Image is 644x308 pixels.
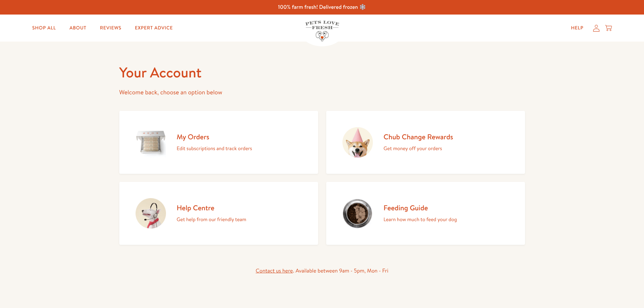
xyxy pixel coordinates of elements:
h2: My Orders [177,132,252,141]
a: My Orders Edit subscriptions and track orders [119,111,318,174]
a: Help [566,21,589,35]
h2: Feeding Guide [384,203,457,212]
p: Learn how much to feed your dog [384,215,457,224]
p: Get help from our friendly team [177,215,246,224]
div: . Available between 9am - 5pm, Mon - Fri [119,266,525,276]
a: Expert Advice [129,21,178,35]
a: Chub Change Rewards Get money off your orders [326,111,525,174]
h1: Your Account [119,63,525,82]
a: Shop All [27,21,61,35]
a: Feeding Guide Learn how much to feed your dog [326,182,525,245]
p: Edit subscriptions and track orders [177,144,252,153]
a: About [64,21,92,35]
a: Help Centre Get help from our friendly team [119,182,318,245]
p: Welcome back, choose an option below [119,87,525,98]
a: Contact us here [256,267,293,275]
h2: Chub Change Rewards [384,132,453,141]
h2: Help Centre [177,203,246,212]
a: Reviews [95,21,127,35]
p: Get money off your orders [384,144,453,153]
img: Pets Love Fresh [305,21,339,41]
